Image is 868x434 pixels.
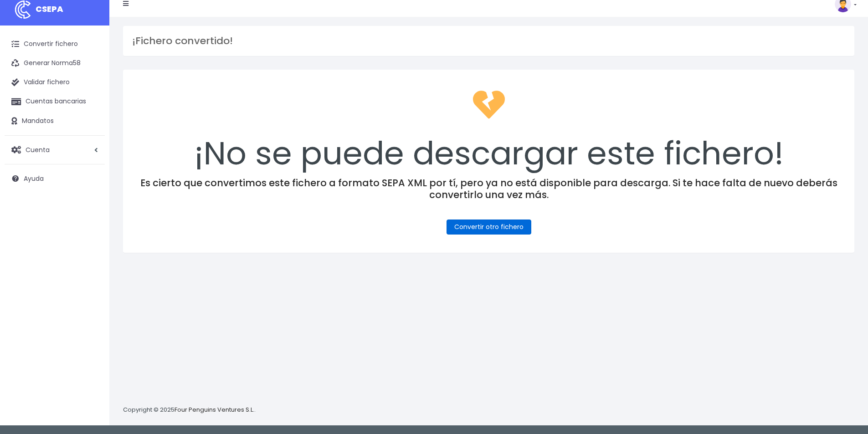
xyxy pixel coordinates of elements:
[5,169,105,188] a: Ayuda
[447,220,531,235] a: Convertir otro fichero
[5,73,105,92] a: Validar fichero
[5,112,105,131] a: Mandatos
[135,177,842,200] h4: Es cierto que convertimos este fichero a formato SEPA XML por tí, pero ya no está disponible para...
[5,92,105,111] a: Cuentas bancarias
[36,3,63,15] span: CSEPA
[5,54,105,73] a: Generar Norma58
[26,145,50,154] span: Cuenta
[175,405,254,414] a: Four Penguins Ventures S.L.
[24,174,44,183] span: Ayuda
[123,405,256,415] p: Copyright © 2025 .
[135,82,842,177] div: ¡No se puede descargar este fichero!
[132,35,845,47] h3: ¡Fichero convertido!
[5,140,105,159] a: Cuenta
[5,35,105,54] a: Convertir fichero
